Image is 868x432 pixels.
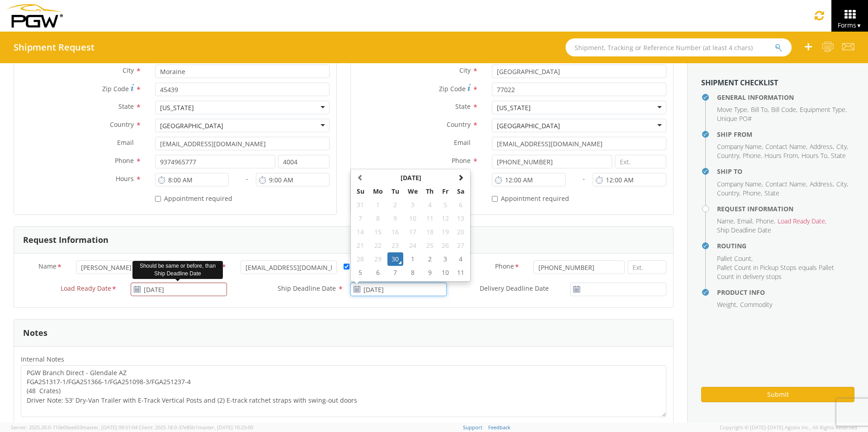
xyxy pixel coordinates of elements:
[155,196,161,202] input: Appointment required
[717,142,762,151] span: Company Name
[353,185,368,198] th: Su
[743,151,762,160] li: ,
[21,355,64,363] span: Internal Notes
[438,266,453,279] td: 10
[765,180,807,189] li: ,
[14,42,94,52] h4: Shipment Request
[438,185,453,198] th: Fr
[717,180,762,188] span: Company Name
[836,142,847,151] span: City
[717,105,747,114] span: Move Type
[802,151,829,160] li: ,
[717,226,771,234] span: Ship Deadline Date
[856,22,862,29] span: ▼
[764,189,779,197] span: State
[737,217,752,225] span: Email
[583,174,585,183] span: -
[717,94,854,101] h4: General Information
[403,212,422,225] td: 10
[717,168,854,175] h4: Ship To
[717,217,734,225] span: Name
[368,225,387,239] td: 15
[403,225,422,239] td: 17
[368,266,387,279] td: 6
[765,142,806,151] span: Contact Name
[353,225,368,239] td: 14
[800,105,847,114] li: ,
[387,185,403,198] th: Tu
[357,174,363,181] span: Previous Month
[344,260,387,271] label: Merchant
[717,263,834,281] span: Pallet Count in Pickup Stops equals Pallet Count in delivery stops
[403,266,422,279] td: 8
[368,252,387,266] td: 29
[459,66,471,74] span: City
[403,239,422,252] td: 24
[764,151,798,160] span: Hours From
[701,387,854,402] button: Submit
[353,266,368,279] td: 5
[836,180,847,188] span: City
[368,212,387,225] td: 8
[11,424,137,431] span: Server: 2025.20.0-710e05ee653
[717,242,854,249] h4: Routing
[615,155,666,168] input: Ext.
[422,252,438,266] td: 2
[344,264,349,269] input: Merchant
[422,266,438,279] td: 9
[800,105,845,114] span: Equipment Type
[740,300,772,309] span: Commodity
[123,66,134,74] span: City
[455,102,471,111] span: State
[160,103,194,112] div: [US_STATE]
[23,236,108,245] h3: Request Information
[810,180,834,189] li: ,
[453,185,468,198] th: Sa
[155,193,234,203] label: Appointment required
[438,212,453,225] td: 12
[566,38,792,56] input: Shipment, Tracking or Reference Number (at least 4 chars)
[751,105,768,114] span: Bill To
[447,120,471,129] span: Country
[802,151,827,160] span: Hours To
[717,300,738,309] li: ,
[492,196,498,202] input: Appointment required
[488,424,510,431] a: Feedback
[717,131,854,138] h4: Ship From
[492,193,571,203] label: Appointment required
[453,252,468,266] td: 4
[737,217,754,226] li: ,
[246,174,248,183] span: -
[403,252,422,266] td: 1
[278,155,330,168] input: Ext.
[387,252,403,266] td: 30
[743,189,762,198] li: ,
[717,217,735,226] li: ,
[778,217,826,226] li: ,
[717,105,749,114] li: ,
[756,217,774,225] span: Phone
[717,289,854,296] h4: Product Info
[387,225,403,239] td: 16
[368,171,453,185] th: Select Month
[422,212,438,225] td: 11
[438,225,453,239] td: 19
[82,424,137,431] span: master, [DATE] 09:51:04
[387,212,403,225] td: 9
[387,198,403,212] td: 2
[778,217,825,225] span: Load Ready Date
[627,260,666,274] input: Ext.
[717,142,763,151] li: ,
[453,266,468,279] td: 11
[764,151,799,160] li: ,
[452,156,471,165] span: Phone
[717,189,739,197] span: Country
[838,21,862,29] span: Forms
[771,105,796,114] span: Bill Code
[765,180,806,188] span: Contact Name
[368,185,387,198] th: Mo
[717,151,739,160] span: Country
[717,254,751,263] span: Pallet Count
[458,174,464,181] span: Next Month
[771,105,797,114] li: ,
